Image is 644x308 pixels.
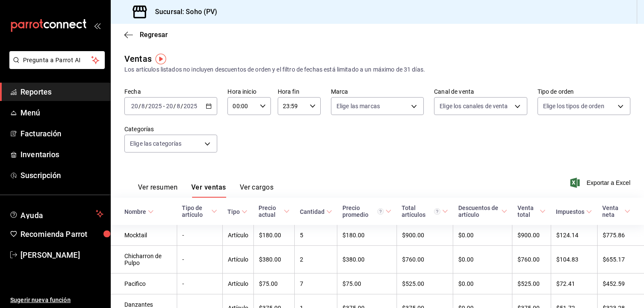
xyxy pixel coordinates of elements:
[397,246,453,273] td: $760.00
[182,204,217,218] span: Tipo de artículo
[512,273,551,294] td: $525.00
[10,296,103,305] span: Sugerir nueva función
[517,204,546,218] span: Venta total
[295,246,337,273] td: 2
[148,103,162,109] input: ----
[331,89,424,95] label: Marca
[124,126,217,132] label: Categorías
[253,225,294,246] td: $180.00
[551,225,597,246] td: $124.14
[222,246,253,273] td: Artículo
[176,103,181,109] input: --
[182,204,210,218] div: Tipo de artículo
[20,170,103,181] span: Suscripción
[20,107,103,118] span: Menú
[111,225,177,246] td: Mocktail
[173,103,176,109] span: /
[124,208,154,215] span: Nombre
[602,204,623,218] div: Venta neta
[20,128,103,139] span: Facturación
[131,103,138,109] input: --
[551,273,597,294] td: $72.41
[20,149,103,160] span: Inventarios
[597,225,644,246] td: $775.86
[434,89,527,95] label: Canal de venta
[20,249,103,261] span: [PERSON_NAME]
[141,103,145,109] input: --
[166,103,173,109] input: --
[20,86,103,98] span: Reportes
[177,246,222,273] td: -
[278,89,321,95] label: Hora fin
[227,89,270,95] label: Hora inicio
[458,204,507,218] span: Descuentos de artículo
[336,102,380,110] span: Elige las marcas
[543,102,604,110] span: Elige los tipos de orden
[181,103,183,109] span: /
[94,22,101,29] button: open_drawer_menu
[183,103,198,109] input: ----
[124,89,217,95] label: Fecha
[227,208,247,215] span: Tipo
[155,54,166,64] img: Tooltip marker
[597,246,644,273] td: $655.17
[148,7,218,17] h3: Sucursal: Soho (PV)
[337,225,397,246] td: $180.00
[9,51,105,69] button: Pregunta a Parrot AI
[342,204,384,218] div: Precio promedio
[458,204,500,218] div: Descuentos de artículo
[538,89,630,95] label: Tipo de orden
[295,225,337,246] td: 5
[240,183,274,198] button: Ver cargos
[402,204,448,218] span: Total artículos
[222,273,253,294] td: Artículo
[337,273,397,294] td: $75.00
[556,208,592,215] span: Impuestos
[138,183,273,198] div: navigation tabs
[20,209,92,219] span: Ayuda
[138,183,178,198] button: Ver resumen
[397,225,453,246] td: $900.00
[259,204,282,218] div: Precio actual
[191,183,226,198] button: Ver ventas
[295,273,337,294] td: 7
[111,246,177,273] td: Chicharron de Pulpo
[253,273,294,294] td: $75.00
[177,225,222,246] td: -
[145,103,148,109] span: /
[222,225,253,246] td: Artículo
[337,246,397,273] td: $380.00
[453,246,512,273] td: $0.00
[163,103,165,109] span: -
[453,225,512,246] td: $0.00
[300,208,325,215] div: Cantidad
[20,228,103,240] span: Recomienda Parrot
[397,273,453,294] td: $525.00
[130,139,182,148] span: Elige las categorías
[124,31,168,39] button: Regresar
[453,273,512,294] td: $0.00
[440,102,508,110] span: Elige los canales de venta
[517,204,538,218] div: Venta total
[300,208,332,215] span: Cantidad
[140,31,168,39] span: Regresar
[124,208,146,215] div: Nombre
[111,273,177,294] td: Pacifico
[434,208,440,215] svg: El total artículos considera cambios de precios en los artículos así como costos adicionales por ...
[6,62,105,71] a: Pregunta a Parrot AI
[177,273,222,294] td: -
[402,204,440,218] div: Total artículos
[342,204,392,218] span: Precio promedio
[572,178,630,188] button: Exportar a Excel
[124,52,152,65] div: Ventas
[556,208,584,215] div: Impuestos
[253,246,294,273] td: $380.00
[551,246,597,273] td: $104.83
[23,56,92,65] span: Pregunta a Parrot AI
[124,65,630,74] div: Los artículos listados no incluyen descuentos de orden y el filtro de fechas está limitado a un m...
[512,246,551,273] td: $760.00
[138,103,141,109] span: /
[597,273,644,294] td: $452.59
